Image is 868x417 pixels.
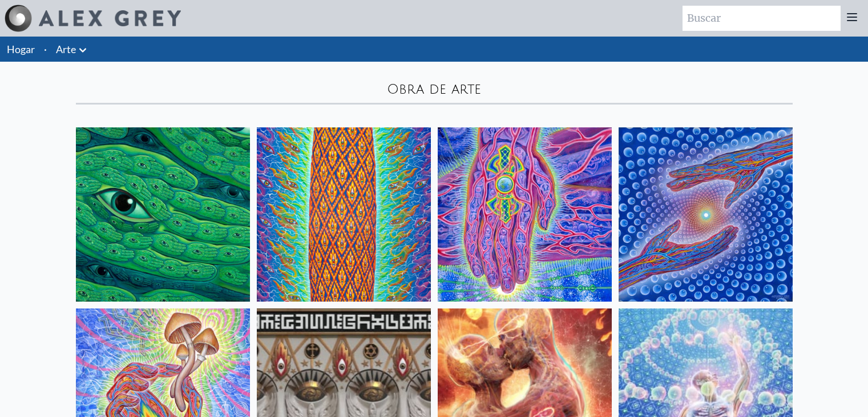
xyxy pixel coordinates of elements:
font: · [44,43,47,55]
a: Hogar [7,43,35,55]
a: Arte [56,41,76,57]
font: Arte [56,43,76,55]
input: Buscar [683,6,841,31]
font: Obra de arte [387,82,481,97]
